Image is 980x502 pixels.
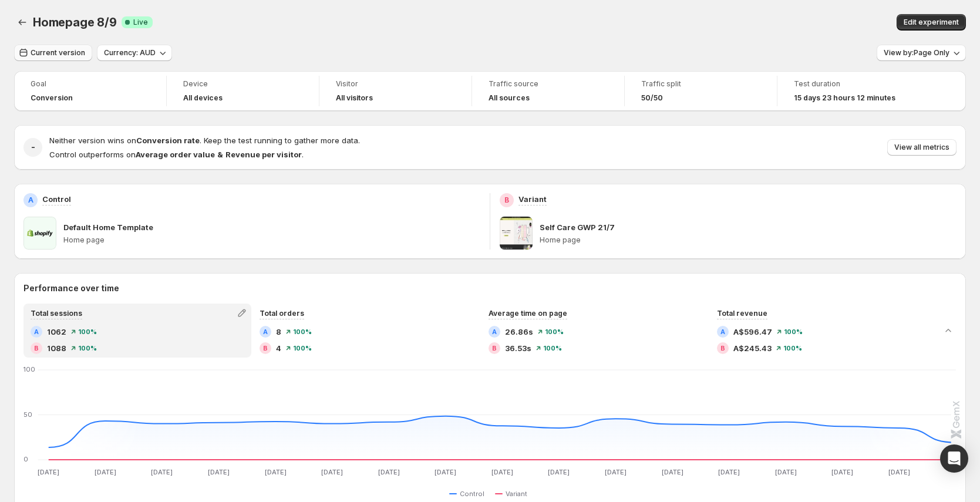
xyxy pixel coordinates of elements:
[435,468,456,476] text: [DATE]
[14,14,31,31] button: Back
[894,143,949,152] span: View all metrics
[506,489,527,498] span: Variant
[718,468,740,476] text: [DATE]
[504,196,509,205] h2: B
[263,328,268,335] h2: A
[543,345,562,352] span: 100 %
[23,217,56,250] img: Default Home Template
[78,328,97,335] span: 100 %
[548,468,570,476] text: [DATE]
[897,14,966,31] button: Edit experiment
[31,309,82,318] span: Total sessions
[449,487,489,501] button: Control
[500,217,533,250] img: Self Care GWP 21/7
[23,365,35,373] text: 100
[904,18,959,27] span: Edit experiment
[97,45,172,61] button: Currency: AUD
[38,468,59,476] text: [DATE]
[34,345,39,352] h2: B
[33,15,117,29] span: Homepage 8/9
[794,79,914,89] span: Test duration
[31,93,73,103] span: Conversion
[336,93,373,103] h4: All visitors
[208,468,230,476] text: [DATE]
[42,193,71,205] p: Control
[183,79,302,89] span: Device
[378,468,400,476] text: [DATE]
[540,221,615,233] p: Self Care GWP 21/7
[47,342,66,354] span: 1088
[47,326,66,338] span: 1062
[31,48,85,58] span: Current version
[492,345,497,352] h2: B
[641,93,663,103] span: 50/50
[495,487,532,501] button: Variant
[28,196,33,205] h2: A
[717,309,767,318] span: Total revenue
[293,345,312,352] span: 100 %
[265,468,287,476] text: [DATE]
[336,79,455,89] span: Visitor
[49,150,304,159] span: Control outperforms on .
[183,93,223,103] h4: All devices
[492,328,497,335] h2: A
[225,150,302,159] strong: Revenue per visitor
[31,79,150,89] span: Goal
[662,468,683,476] text: [DATE]
[263,345,268,352] h2: B
[136,136,200,145] strong: Conversion rate
[34,328,39,335] h2: A
[518,193,547,205] p: Variant
[489,93,530,103] h4: All sources
[78,345,97,352] span: 100 %
[460,489,484,498] span: Control
[104,48,156,58] span: Currency: AUD
[491,468,513,476] text: [DATE]
[63,221,153,233] p: Default Home Template
[775,468,797,476] text: [DATE]
[489,309,567,318] span: Average time on page
[505,342,531,354] span: 36.53s
[877,45,966,61] button: View by:Page Only
[605,468,627,476] text: [DATE]
[336,78,455,104] a: VisitorAll visitors
[489,79,608,89] span: Traffic source
[540,235,957,245] p: Home page
[31,141,35,153] h2: -
[940,322,957,339] button: Collapse chart
[784,328,803,335] span: 100 %
[545,328,564,335] span: 100 %
[505,326,533,338] span: 26.86s
[720,328,725,335] h2: A
[95,468,116,476] text: [DATE]
[293,328,312,335] span: 100 %
[887,139,957,156] button: View all metrics
[940,444,968,473] div: Open Intercom Messenger
[260,309,304,318] span: Total orders
[888,468,910,476] text: [DATE]
[23,455,28,463] text: 0
[183,78,302,104] a: DeviceAll devices
[831,468,853,476] text: [DATE]
[49,136,360,145] span: Neither version wins on . Keep the test running to gather more data.
[733,326,772,338] span: A$596.47
[31,78,150,104] a: GoalConversion
[23,410,32,419] text: 50
[720,345,725,352] h2: B
[733,342,772,354] span: A$245.43
[14,45,92,61] button: Current version
[489,78,608,104] a: Traffic sourceAll sources
[23,282,957,294] h2: Performance over time
[276,342,281,354] span: 4
[321,468,343,476] text: [DATE]
[641,78,760,104] a: Traffic split50/50
[136,150,215,159] strong: Average order value
[217,150,223,159] strong: &
[151,468,173,476] text: [DATE]
[63,235,480,245] p: Home page
[884,48,949,58] span: View by: Page Only
[783,345,802,352] span: 100 %
[133,18,148,27] span: Live
[276,326,281,338] span: 8
[641,79,760,89] span: Traffic split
